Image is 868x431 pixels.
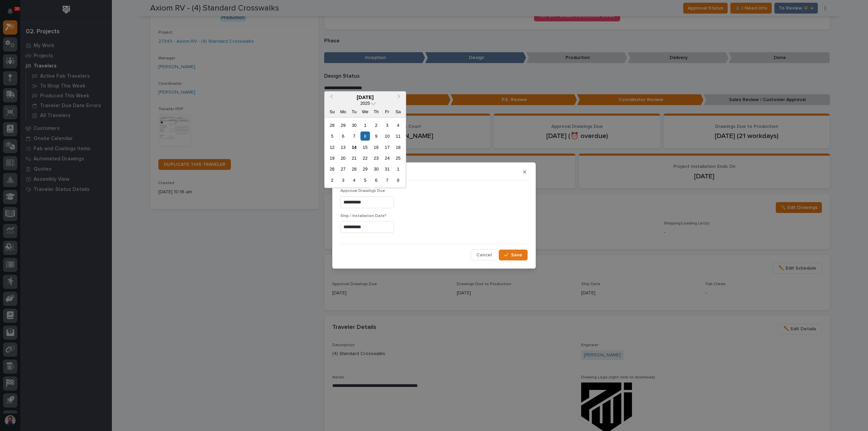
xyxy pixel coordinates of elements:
div: Choose Friday, October 10th, 2025 [382,132,392,141]
div: Choose Thursday, October 9th, 2025 [372,132,381,141]
div: [DATE] [324,94,406,100]
div: Choose Sunday, October 12th, 2025 [328,142,337,152]
span: 2025 [360,100,370,105]
div: Sa [394,107,403,116]
div: month 2025-10 [327,120,403,186]
div: Choose Wednesday, October 15th, 2025 [360,142,370,152]
div: Choose Monday, October 6th, 2025 [338,132,348,141]
div: Choose Saturday, November 1st, 2025 [394,164,403,174]
div: Choose Saturday, October 18th, 2025 [394,142,403,152]
div: Choose Tuesday, October 21st, 2025 [350,154,359,163]
div: Choose Tuesday, October 7th, 2025 [350,132,359,141]
div: Choose Wednesday, October 22nd, 2025 [360,154,370,163]
div: Choose Tuesday, November 4th, 2025 [350,176,359,185]
button: Cancel [471,250,497,260]
div: Choose Wednesday, November 5th, 2025 [360,176,370,185]
div: Choose Thursday, October 23rd, 2025 [372,154,381,163]
div: Choose Saturday, October 25th, 2025 [394,154,403,163]
div: Choose Sunday, October 26th, 2025 [328,164,337,174]
div: Choose Monday, October 27th, 2025 [338,164,348,174]
div: Choose Thursday, October 2nd, 2025 [372,120,381,130]
div: Choose Saturday, October 11th, 2025 [394,132,403,141]
div: Choose Saturday, October 4th, 2025 [394,120,403,130]
div: Choose Wednesday, October 1st, 2025 [360,120,370,130]
div: Choose Tuesday, October 14th, 2025 [350,142,359,152]
div: Choose Monday, October 20th, 2025 [338,154,348,163]
div: Choose Thursday, October 30th, 2025 [372,164,381,174]
div: Choose Monday, September 29th, 2025 [338,120,348,130]
div: Choose Monday, November 3rd, 2025 [338,176,348,185]
div: Choose Friday, October 3rd, 2025 [382,120,392,130]
span: Cancel [476,252,492,258]
div: Choose Thursday, October 16th, 2025 [372,142,381,152]
div: Choose Saturday, November 8th, 2025 [394,176,403,185]
div: Choose Tuesday, September 30th, 2025 [350,120,359,130]
span: Ship / Installation Date [340,214,387,218]
div: Choose Wednesday, October 8th, 2025 [360,132,370,141]
div: Choose Wednesday, October 29th, 2025 [360,164,370,174]
div: Choose Friday, October 31st, 2025 [382,164,392,174]
span: Save [511,252,522,258]
button: Save [499,250,528,260]
div: Su [328,107,337,116]
div: Mo [338,107,348,116]
div: Choose Friday, October 24th, 2025 [382,154,392,163]
div: We [360,107,370,116]
div: Choose Thursday, November 6th, 2025 [372,176,381,185]
div: Choose Sunday, October 19th, 2025 [328,154,337,163]
div: Tu [350,107,359,116]
div: Fr [382,107,392,116]
button: Next Month [394,92,405,103]
div: Choose Friday, October 17th, 2025 [382,142,392,152]
div: Choose Friday, November 7th, 2025 [382,176,392,185]
div: Choose Sunday, November 2nd, 2025 [328,176,337,185]
div: Choose Monday, October 13th, 2025 [338,142,348,152]
div: Choose Sunday, October 5th, 2025 [328,132,337,141]
div: Th [372,107,381,116]
div: Choose Tuesday, October 28th, 2025 [350,164,359,174]
div: Choose Sunday, September 28th, 2025 [328,120,337,130]
button: Previous Month [325,92,336,103]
